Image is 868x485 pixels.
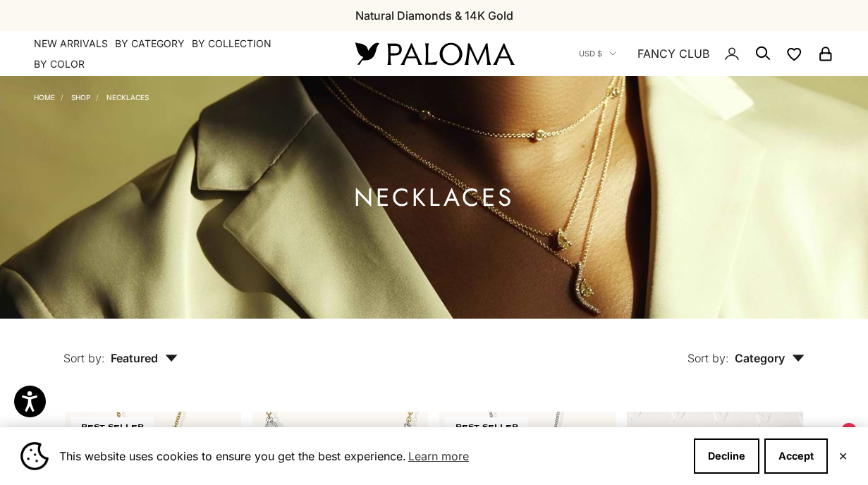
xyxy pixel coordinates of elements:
a: NEW ARRIVALS [34,37,108,51]
span: This website uses cookies to ensure you get the best experience. [59,446,683,467]
img: Cookie banner [20,442,49,470]
a: Home [34,93,55,102]
a: Necklaces [106,93,149,102]
p: Natural Diamonds & 14K Gold [355,6,513,25]
button: USD $ [579,47,616,60]
span: Sort by: [63,351,105,365]
button: Accept [764,438,828,474]
summary: By Color [34,57,85,71]
summary: By Collection [192,37,271,51]
nav: Breadcrumb [34,90,149,102]
button: Decline [694,438,759,474]
nav: Secondary navigation [579,31,834,76]
button: Close [838,452,848,460]
span: BEST SELLER [445,417,528,437]
span: Featured [111,351,178,365]
span: Category [735,351,805,365]
span: BEST SELLER [71,417,154,437]
nav: Primary navigation [34,37,322,71]
a: Shop [71,93,90,102]
summary: By Category [115,37,185,51]
a: Learn more [406,446,471,467]
button: Sort by: Category [655,319,837,378]
h1: Necklaces [354,189,514,207]
button: Sort by: Featured [31,319,210,378]
span: USD $ [579,47,602,60]
span: Sort by: [687,351,729,365]
a: FANCY CLUB [637,44,709,63]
